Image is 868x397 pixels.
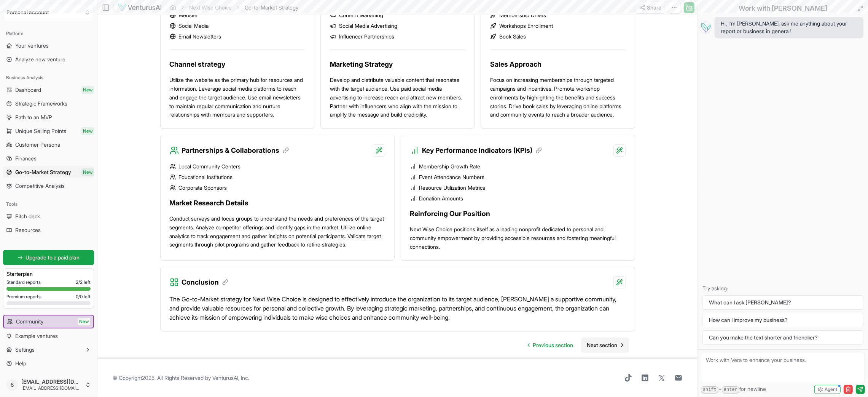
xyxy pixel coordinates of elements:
[15,213,40,220] span: Pitch deck
[170,22,305,30] li: Social Media
[15,42,49,50] span: Your ventures
[15,127,66,135] span: Unique Selling Points
[15,182,65,190] span: Competitive Analysis
[330,22,465,30] li: Social Media Advertising
[702,313,863,327] button: How can I improve my business?
[721,20,857,35] span: Hi, I'm [PERSON_NAME], ask me anything about your report or business in general!
[490,33,625,40] li: Book Sales
[16,318,43,325] span: Community
[78,318,90,325] span: New
[15,141,60,149] span: Customer Persona
[15,86,41,94] span: Dashboard
[6,294,41,300] span: Premium reports
[170,215,385,249] p: Conduct surveys and focus groups to understand the needs and preferences of the target segments. ...
[81,127,94,135] span: New
[3,180,94,192] a: Competitive Analysis
[330,33,465,40] li: Influencer Partnerships
[814,385,841,394] button: Agent
[702,285,863,292] p: Try asking:
[699,21,712,34] img: Vera
[170,184,385,192] li: Corporate Sponsors
[170,163,385,170] li: Local Community Centers
[410,173,626,181] li: Event Attendance Numbers
[3,40,94,52] a: Your ventures
[170,295,626,322] p: The Go-to-Market strategy for Next Wise Choice is designed to effectively introduce the organizat...
[4,315,93,328] a: CommunityNew
[76,294,91,300] span: 0 / 0 left
[410,195,626,202] li: Donation Amounts
[722,386,739,394] kbd: enter
[522,338,580,353] a: Go to previous page
[170,33,305,40] li: Email Newsletters
[170,59,305,70] h3: Channel strategy
[6,379,18,391] span: 6
[702,295,863,310] button: What can I ask [PERSON_NAME]?
[330,76,465,119] p: Develop and distribute valuable content that resonates with the target audience. Use paid social ...
[522,338,629,353] nav: pagination
[3,376,94,394] button: 6[EMAIL_ADDRESS][DOMAIN_NAME][EMAIL_ADDRESS][DOMAIN_NAME]
[3,98,94,110] a: Strategic Frameworks
[3,139,94,151] a: Customer Persona
[15,226,41,234] span: Resources
[170,11,305,19] li: Website
[330,59,465,70] h3: Marketing Strategy
[3,250,94,265] a: Upgrade to a paid plan
[825,386,837,392] span: Agent
[26,254,80,261] span: Upgrade to a paid plan
[701,385,766,394] span: + for newline
[410,163,626,170] li: Membership Growth Rate
[15,56,65,63] span: Analyze new venture
[15,332,58,340] span: Example ventures
[3,152,94,165] a: Finances
[330,11,465,19] li: Content Marketing
[15,114,52,121] span: Path to an MVP
[3,72,94,84] div: Business Analysis
[81,86,94,94] span: New
[15,360,26,367] span: Help
[113,374,249,382] span: © Copyright 2025 . All Rights Reserved by .
[490,76,625,119] p: Focus on increasing memberships through targeted campaigns and incentives. Promote workshop enrol...
[701,386,718,394] kbd: shift
[3,27,94,40] div: Platform
[3,166,94,178] a: Go-to-Market StrategyNew
[76,279,91,285] span: 2 / 2 left
[581,338,629,353] a: Go to next page
[21,378,82,385] span: [EMAIL_ADDRESS][DOMAIN_NAME]
[21,385,82,391] span: [EMAIL_ADDRESS][DOMAIN_NAME]
[3,330,94,342] a: Example ventures
[587,341,618,349] span: Next section
[212,375,248,381] a: VenturusAI, Inc
[533,341,573,349] span: Previous section
[3,53,94,66] a: Analyze new venture
[170,198,385,208] h3: Market Research Details
[490,59,625,70] h3: Sales Approach
[15,100,67,107] span: Strategic Frameworks
[3,357,94,370] a: Help
[15,346,35,354] span: Settings
[410,208,626,219] h3: Reinforcing Our Position
[490,11,625,19] li: Membership Drives
[3,344,94,356] button: Settings
[702,330,863,345] button: Can you make the text shorter and friendlier?
[3,224,94,236] a: Resources
[170,173,385,181] li: Educational Institutions
[422,145,542,156] h3: Key Performance Indicators (KPIs)
[3,111,94,123] a: Path to an MVP
[3,198,94,210] div: Tools
[81,168,94,176] span: New
[182,277,228,288] h3: Conclusion
[3,125,94,137] a: Unique Selling PointsNew
[170,76,305,119] p: Utilize the website as the primary hub for resources and information. Leverage social media platf...
[6,279,41,285] span: Standard reports
[490,22,625,30] li: Workshops Enrollment
[15,168,71,176] span: Go-to-Market Strategy
[410,184,626,192] li: Resource Utilization Metrics
[3,84,94,96] a: DashboardNew
[410,225,626,251] p: Next Wise Choice positions itself as a leading nonprofit dedicated to personal and community empo...
[6,270,91,278] h3: Starter plan
[182,145,289,156] h3: Partnerships & Collaborations
[15,155,37,162] span: Finances
[3,210,94,223] a: Pitch deck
